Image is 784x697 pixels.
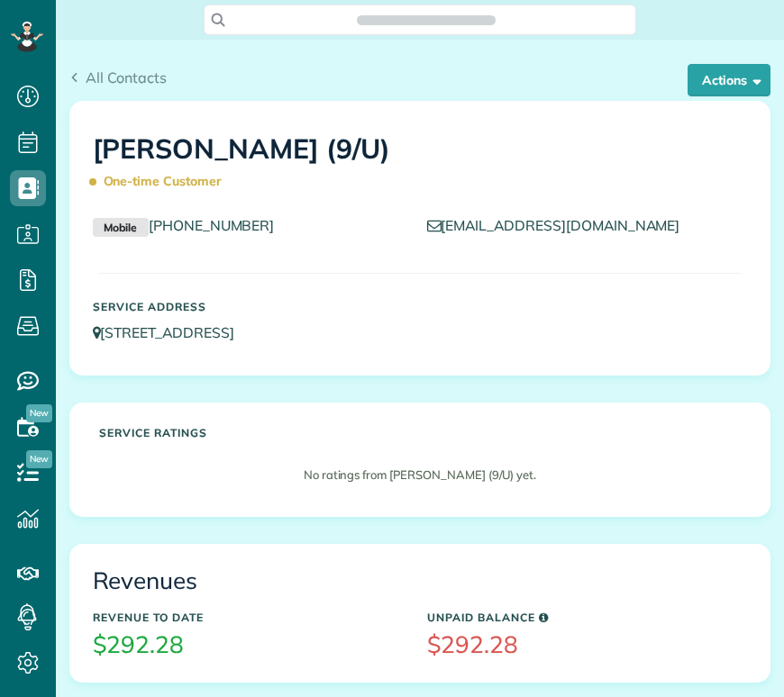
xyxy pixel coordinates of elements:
[26,450,52,468] span: New
[375,11,477,29] span: Search ZenMaid…
[93,166,230,197] span: One-time Customer
[93,218,149,238] small: Mobile
[86,68,167,86] span: All Contacts
[93,301,414,312] h5: Service Address
[93,134,748,197] h1: [PERSON_NAME] (9/U)
[93,611,414,623] h5: Revenue to Date
[427,632,748,658] h3: $292.28
[93,216,275,234] a: Mobile[PHONE_NUMBER]
[93,632,414,658] h3: $292.28
[69,67,167,88] a: All Contacts
[99,427,741,439] h5: Service ratings
[26,404,52,422] span: New
[93,568,748,594] h3: Revenues
[688,64,770,96] button: Actions
[427,216,697,234] a: [EMAIL_ADDRESS][DOMAIN_NAME]
[93,323,251,341] a: [STREET_ADDRESS]
[108,466,732,484] p: No ratings from [PERSON_NAME] (9/U) yet.
[427,611,748,623] h5: Unpaid Balance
